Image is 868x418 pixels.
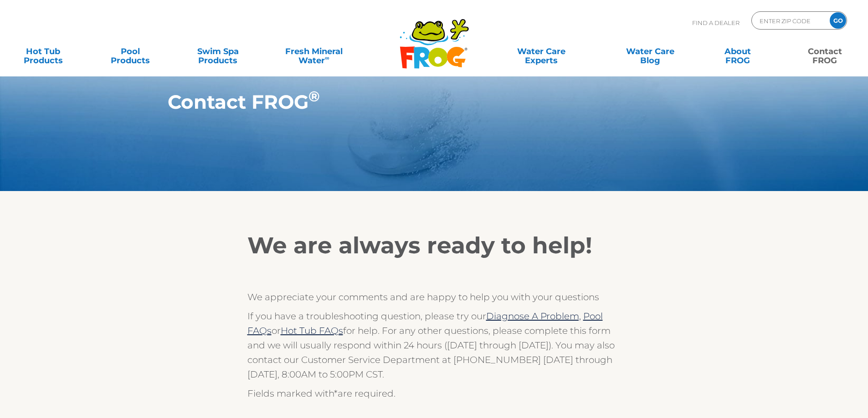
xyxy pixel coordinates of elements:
a: Swim SpaProducts [184,42,252,60]
a: AboutFROG [704,42,771,60]
h1: Contact FROG [168,91,658,113]
sup: ® [308,88,320,105]
a: Diagnose A Problem, [486,311,581,322]
input: GO [830,12,846,29]
a: Hot TubProducts [9,42,77,60]
p: We appreciate your comments and are happy to help you with your questions [247,290,621,304]
a: Hot Tub FAQs [281,325,343,336]
p: Fields marked with are required. [247,386,621,401]
a: Water CareExperts [486,42,596,60]
p: Find A Dealer [692,11,740,34]
a: Fresh MineralWater∞ [271,42,356,60]
a: PoolProducts [97,42,164,60]
h2: We are always ready to help! [247,232,621,259]
a: Water CareBlog [616,42,684,60]
a: ContactFROG [791,42,859,60]
sup: ∞ [325,54,329,61]
p: If you have a troubleshooting question, please try our or for help. For any other questions, plea... [247,309,621,382]
input: Zip Code Form [759,14,820,27]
